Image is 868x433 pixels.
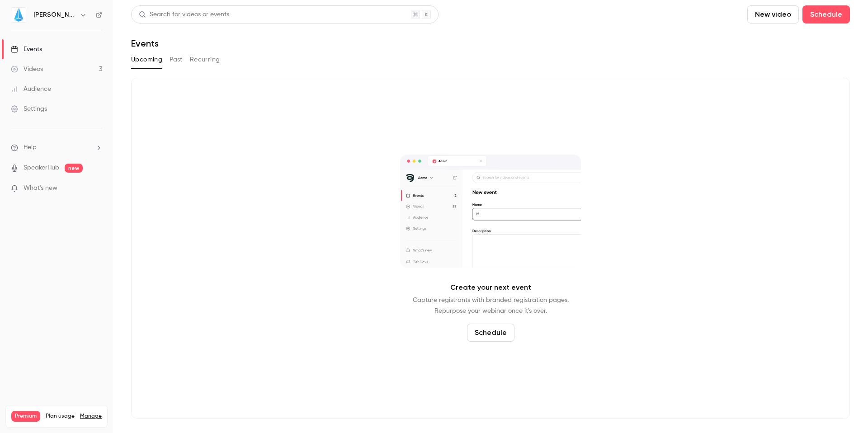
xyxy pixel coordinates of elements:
span: Help [24,143,37,152]
div: Settings [11,104,47,113]
span: new [65,164,83,173]
h6: [PERSON_NAME] [33,10,76,19]
span: What's new [24,184,57,193]
div: Events [11,45,42,54]
div: Videos [11,65,43,74]
a: SpeakerHub [24,163,59,173]
button: New video [747,5,799,24]
button: Past [170,52,183,67]
img: Jin [11,8,26,22]
h1: Events [131,38,159,49]
p: Create your next event [450,282,531,293]
button: Schedule [467,324,514,342]
a: Manage [80,413,102,420]
div: Audience [11,85,51,94]
p: Capture registrants with branded registration pages. Repurpose your webinar once it's over. [413,295,569,316]
button: Recurring [190,52,220,67]
div: Search for videos or events [139,10,229,19]
li: help-dropdown-opener [11,143,102,152]
button: Schedule [802,5,850,24]
span: Plan usage [46,413,75,420]
button: Upcoming [131,52,162,67]
span: Premium [11,411,40,422]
